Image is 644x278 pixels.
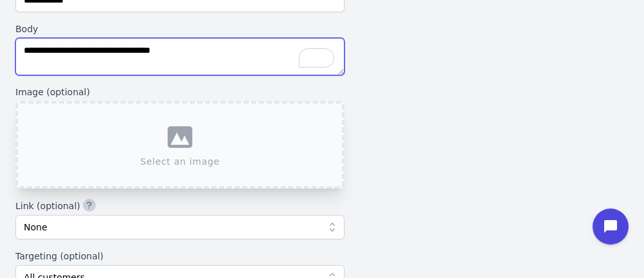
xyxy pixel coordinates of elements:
textarea: To enrich screen reader interactions, please activate Accessibility in Grammarly extension settings [15,38,344,75]
label: Targeting (optional) [15,250,344,263]
button: Link (optional) [83,199,96,212]
div: None [24,221,323,234]
label: Body [15,23,344,35]
button: Select an image [15,101,344,189]
label: Image (optional) [15,86,344,98]
label: Link (optional) [15,199,344,212]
